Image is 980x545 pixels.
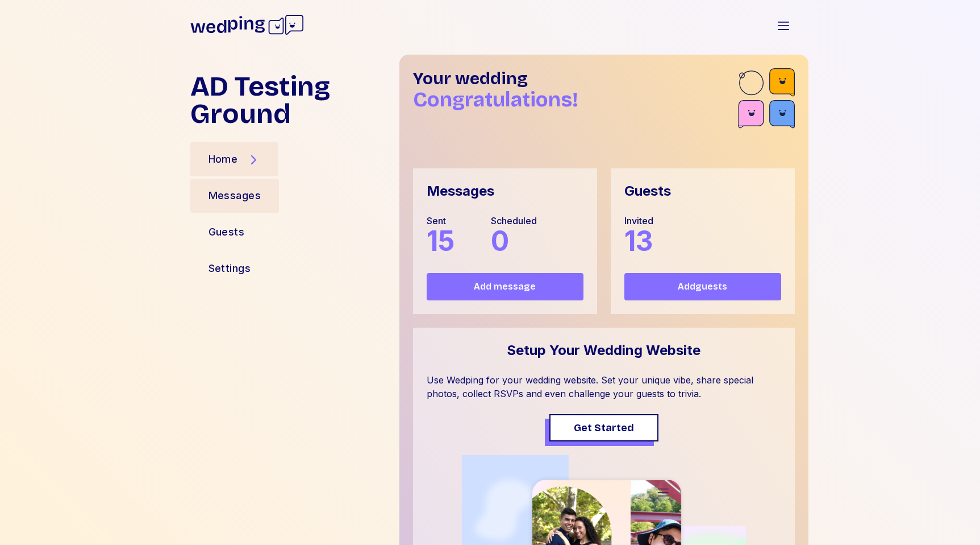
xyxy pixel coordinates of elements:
[624,224,653,258] span: 13
[427,224,454,258] span: 15
[624,214,653,228] div: Invited
[413,88,578,112] span: Congratulations!
[738,68,795,132] img: guest-accent-br.svg
[474,280,536,294] span: Add message
[208,261,251,276] div: Settings
[507,341,700,360] div: Setup Your Wedding Website
[678,280,727,294] span: Add guests
[624,182,671,200] div: Guests
[427,182,494,200] div: Messages
[427,273,583,300] button: Add message
[208,188,261,204] div: Messages
[574,420,634,436] span: Get Started
[413,68,738,89] h1: Your wedding
[549,414,658,441] button: Get Started
[427,373,781,401] div: Use Wedping for your wedding website. Set your unique vibe, share special photos, collect RSVPs a...
[208,224,245,240] div: Guests
[190,73,390,127] h1: AD Testing Ground
[208,151,238,167] div: Home
[427,214,454,228] div: Sent
[491,214,537,228] div: Scheduled
[624,273,781,300] button: Addguests
[491,224,509,258] span: 0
